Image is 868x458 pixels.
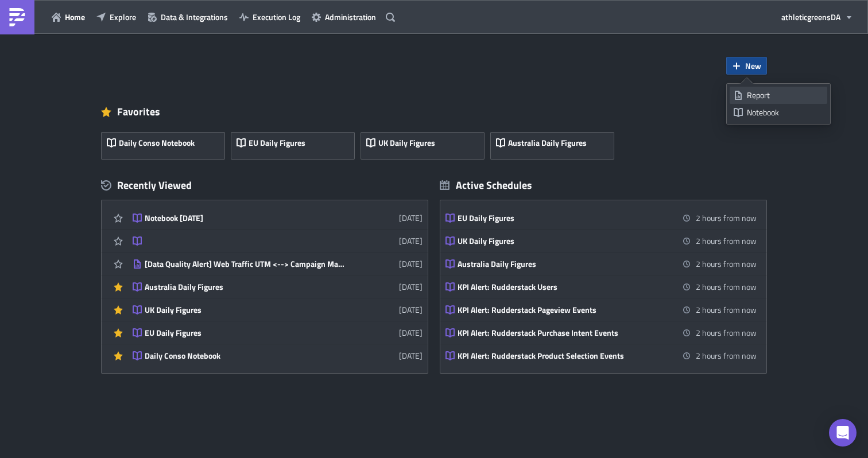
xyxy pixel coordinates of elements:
time: 2025-09-25 13:45 [696,350,757,362]
time: 2025-09-25 13:30 [696,212,757,224]
div: EU Daily Figures [145,328,346,338]
div: KPI Alert: Rudderstack Users [458,282,658,292]
div: UK Daily Figures [145,305,346,315]
div: KPI Alert: Rudderstack Product Selection Events [458,351,658,361]
button: Execution Log [234,8,306,26]
img: PushMetrics [8,8,26,26]
div: Notebook [DATE] [145,213,346,223]
a: KPI Alert: Rudderstack Users2 hours from now [445,275,757,298]
div: Daily Conso Notebook [145,351,346,361]
div: Australia Daily Figures [145,282,346,292]
div: [Data Quality Alert] Web Traffic UTM <--> Campaign Matching [145,259,346,269]
span: Administration [325,11,376,23]
a: Australia Daily Figures2 hours from now [445,253,757,275]
div: EU Daily Figures [458,213,658,223]
div: KPI Alert: Rudderstack Pageview Events [458,305,658,315]
time: 2025-08-27T11:01:07Z [399,350,423,362]
time: 2025-09-25 13:45 [696,304,757,316]
span: Daily Conso Notebook [119,138,195,148]
div: Australia Daily Figures [458,259,658,269]
a: Daily Conso Notebook [101,126,231,160]
button: Home [46,8,91,26]
a: Daily Conso Notebook[DATE] [133,344,423,367]
div: Report [747,90,823,101]
div: Active Schedules [440,178,532,192]
span: athleticgreens DA [781,11,840,23]
button: Explore [91,8,142,26]
span: Australia Daily Figures [508,138,587,148]
div: KPI Alert: Rudderstack Purchase Intent Events [458,328,658,338]
a: [DATE] [133,230,423,252]
button: athleticgreensDA [776,8,859,26]
span: EU Daily Figures [249,138,305,148]
a: UK Daily Figures[DATE] [133,298,423,321]
time: 2025-09-19T10:56:49Z [399,258,423,270]
time: 2025-09-25 13:30 [696,235,757,247]
a: KPI Alert: Rudderstack Pageview Events2 hours from now [445,298,757,321]
div: Open Intercom Messenger [829,419,857,447]
a: [Data Quality Alert] Web Traffic UTM <--> Campaign Matching[DATE] [133,253,423,275]
div: Recently Viewed [101,177,428,194]
span: New [745,60,761,72]
div: UK Daily Figures [458,236,658,246]
button: Administration [306,8,382,26]
a: UK Daily Figures2 hours from now [445,230,757,252]
button: New [726,57,767,75]
time: 2025-09-19T15:57:24Z [399,235,423,247]
a: Notebook [DATE][DATE] [133,207,423,229]
time: 2025-09-25 13:30 [696,258,757,270]
time: 2025-09-25 13:45 [696,327,757,339]
span: Home [65,11,85,23]
span: Explore [110,11,136,23]
a: KPI Alert: Rudderstack Product Selection Events2 hours from now [445,344,757,367]
a: EU Daily Figures2 hours from now [445,207,757,229]
a: Australia Daily Figures[DATE] [133,275,423,298]
a: Australia Daily Figures [490,126,620,160]
a: EU Daily Figures [231,126,361,160]
div: Notebook [747,107,823,118]
span: Data & Integrations [161,11,228,23]
time: 2025-09-18T12:21:23Z [399,281,423,293]
span: Execution Log [253,11,300,23]
time: 2025-09-25 13:45 [696,281,757,293]
a: UK Daily Figures [361,126,490,160]
div: Favorites [101,103,767,121]
time: 2025-09-18T11:45:52Z [399,304,423,316]
time: 2025-09-23T13:56:29Z [399,212,423,224]
time: 2025-09-10T12:23:54Z [399,327,423,339]
button: Data & Integrations [142,8,234,26]
a: EU Daily Figures[DATE] [133,321,423,344]
a: KPI Alert: Rudderstack Purchase Intent Events2 hours from now [445,321,757,344]
span: UK Daily Figures [378,138,435,148]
